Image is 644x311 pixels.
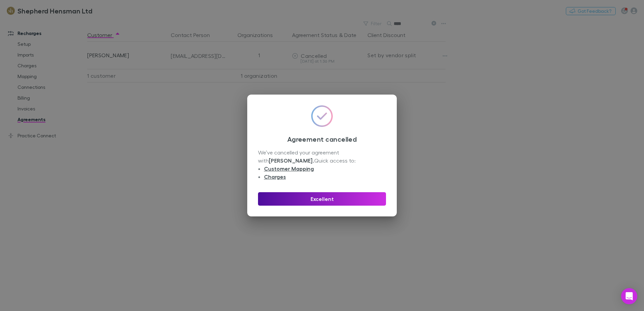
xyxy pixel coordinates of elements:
a: Charges [264,173,286,180]
h3: Agreement cancelled [258,135,386,143]
a: Customer Mapping [264,165,314,172]
img: GradientCheckmarkIcon.svg [311,105,333,127]
button: Excellent [258,192,386,206]
div: We’ve cancelled your agreement with Quick access to: [258,148,386,181]
div: Open Intercom Messenger [621,288,637,304]
strong: [PERSON_NAME] . [269,157,314,164]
